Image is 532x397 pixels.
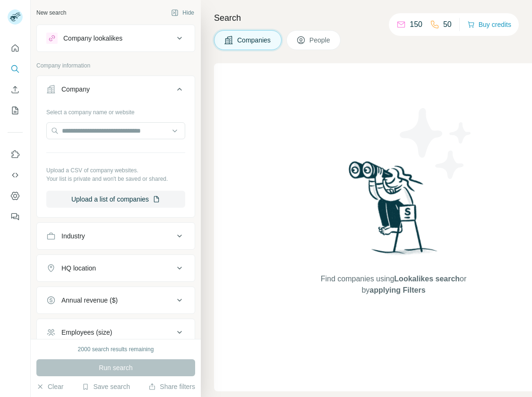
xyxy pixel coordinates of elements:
button: Save search [82,382,130,391]
button: Hide [164,6,201,20]
button: Industry [37,225,195,247]
p: Your list is private and won't be saved or shared. [46,175,185,183]
button: Company lookalikes [37,27,195,50]
div: 2000 search results remaining [78,345,154,354]
div: Select a company name or website [46,104,185,117]
div: Industry [61,231,85,241]
button: Upload a list of companies [46,191,185,208]
span: Lookalikes search [394,275,460,283]
div: Employees (size) [61,328,112,337]
p: 50 [443,19,452,30]
div: Annual revenue ($) [61,296,118,305]
button: My lists [8,102,23,119]
button: Search [8,60,23,77]
button: Feedback [8,208,23,225]
span: Find companies using or by [318,273,469,296]
div: HQ location [61,263,96,273]
p: Upload a CSV of company websites. [46,166,185,175]
button: Share filters [148,382,195,391]
div: Company [61,84,90,94]
button: Quick start [8,40,23,57]
div: Company lookalikes [63,34,122,43]
button: Company [37,78,195,104]
img: Surfe Illustration - Stars [394,101,479,186]
h4: Search [214,11,521,25]
p: 150 [410,19,422,30]
button: Dashboard [8,187,23,204]
button: Buy credits [467,18,511,31]
p: Company information [36,61,195,70]
div: New search [36,8,66,17]
button: Use Surfe API [8,167,23,184]
button: Employees (size) [37,321,195,344]
button: Use Surfe on LinkedIn [8,146,23,163]
span: People [309,35,331,45]
span: Companies [237,35,272,45]
button: Enrich CSV [8,81,23,98]
button: Clear [36,382,63,391]
button: Annual revenue ($) [37,289,195,312]
span: applying Filters [369,286,425,294]
img: Surfe Illustration - Woman searching with binoculars [344,159,443,264]
button: HQ location [37,257,195,279]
